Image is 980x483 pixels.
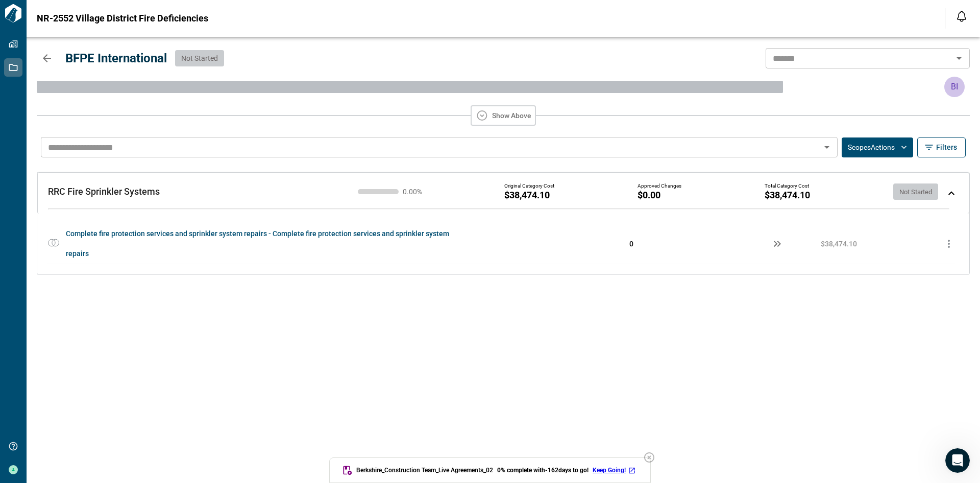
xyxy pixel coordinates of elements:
button: ScopesActions [842,137,913,157]
span: NR-2552 Village District Fire Deficiencies [37,13,208,24]
span: Not Started [893,188,938,196]
p: BI [951,81,958,93]
span: BFPE International [65,51,167,65]
span: $0.00 [638,190,660,200]
div: RRC Fire Sprinkler Systems0.00%Original Category Cost$38,474.10Approved Changes$0.00Total Categor... [37,172,969,214]
span: 0 [629,240,633,248]
span: $38,474.10 [504,190,550,200]
span: 0.00 % [403,188,433,195]
span: Berkshire_Construction Team_Live Agreements_02 [356,466,493,474]
span: Original Category Cost [504,183,554,189]
button: Open [952,51,966,65]
span: $38,474.10 [821,239,857,249]
a: Keep Going! [593,466,638,474]
span: RRC Fire Sprinkler Systems [48,186,160,197]
span: Not Started [181,54,218,62]
span: Complete fire protection services and sprinkler system repairs - Complete fire protection service... [66,224,463,264]
button: Show Above [471,105,536,126]
span: Filters [936,142,957,152]
span: $38,474.10 [765,190,810,200]
span: Approved Changes [638,183,681,189]
iframe: Intercom live chat [945,448,970,473]
button: Open [820,140,834,154]
button: Open notification feed [953,8,970,25]
button: Filters [917,137,966,157]
span: Total Category Cost [765,183,809,189]
img: expand [948,191,954,195]
span: 0 % complete with -162 days to go! [497,466,589,474]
